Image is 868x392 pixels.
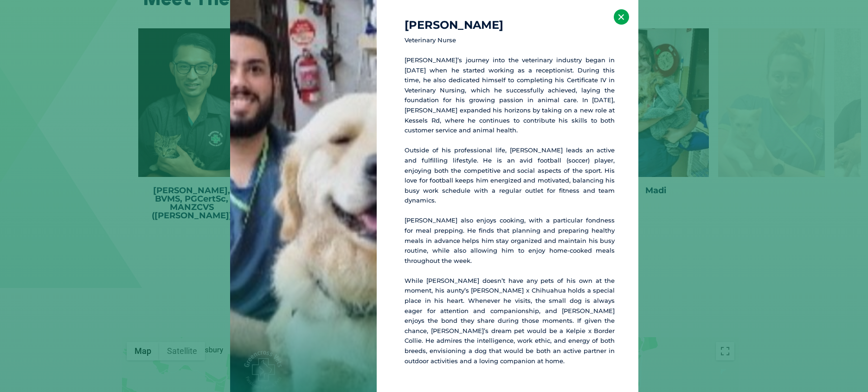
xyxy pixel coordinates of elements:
button: × [614,9,629,25]
p: [PERSON_NAME] also enjoys cooking, with a particular fondness for meal prepping. He finds that pl... [405,216,615,266]
p: Veterinary Nurse [405,35,615,46]
h4: [PERSON_NAME] [405,20,615,31]
p: [PERSON_NAME]’s journey into the veterinary industry began in [DATE] when he started working as a... [405,55,615,136]
p: While [PERSON_NAME] doesn’t have any pets of his own at the moment, his aunty’s [PERSON_NAME] x C... [405,276,615,366]
p: Outside of his professional life, [PERSON_NAME] leads an active and fulfilling lifestyle. He is a... [405,145,615,205]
